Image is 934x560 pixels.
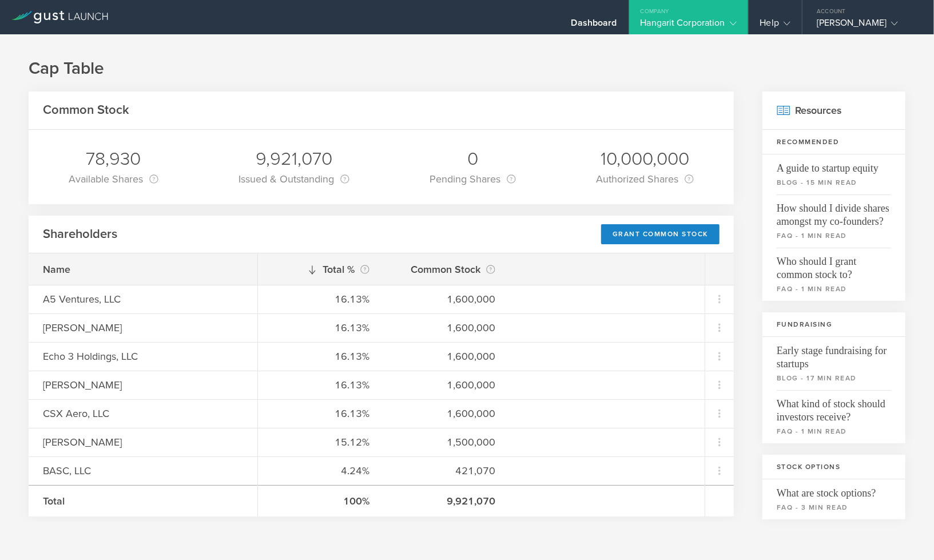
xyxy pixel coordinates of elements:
small: faq - 3 min read [777,502,891,513]
h2: Common Stock [43,102,129,118]
div: 9,921,070 [398,494,495,509]
small: blog - 15 min read [777,177,891,188]
div: [PERSON_NAME] [817,17,914,34]
div: Dashboard [571,17,617,34]
h2: Shareholders [43,226,117,243]
div: [PERSON_NAME] [43,378,243,392]
div: 15.12% [272,435,369,450]
div: Total % [272,261,369,277]
small: faq - 1 min read [777,284,891,294]
div: Name [43,262,243,277]
iframe: Chat Widget [877,505,934,560]
div: 1,600,000 [398,320,495,335]
div: BASC, LLC [43,463,243,478]
div: Available Shares [69,171,158,187]
div: Help [760,17,790,34]
h2: Resources [762,92,905,130]
div: Hangarit Corporation [641,17,737,34]
h3: Stock Options [762,455,905,479]
span: How should I divide shares amongst my co-founders? [777,194,891,228]
div: 100% [272,494,369,509]
span: What kind of stock should investors receive? [777,390,891,424]
div: [PERSON_NAME] [43,320,243,335]
div: 16.13% [272,320,369,335]
small: faq - 1 min read [777,426,891,436]
span: What are stock options? [777,479,891,500]
h3: Fundraising [762,312,905,337]
div: 16.13% [272,406,369,421]
div: 1,500,000 [398,435,495,450]
div: 78,930 [69,147,158,171]
div: 16.13% [272,378,369,392]
a: What kind of stock should investors receive?faq - 1 min read [762,390,905,443]
a: Early stage fundraising for startupsblog - 17 min read [762,337,905,390]
div: 421,070 [398,463,495,478]
div: Common Stock [398,261,495,277]
div: Echo 3 Holdings, LLC [43,349,243,364]
div: 1,600,000 [398,349,495,364]
a: How should I divide shares amongst my co-founders?faq - 1 min read [762,194,905,248]
div: Total [43,494,243,509]
div: 1,600,000 [398,406,495,421]
div: 1,600,000 [398,378,495,392]
a: Who should I grant common stock to?faq - 1 min read [762,248,905,301]
div: 1,600,000 [398,292,495,307]
div: 16.13% [272,349,369,364]
span: A guide to startup equity [777,154,891,175]
div: 4.24% [272,463,369,478]
div: Grant Common Stock [601,224,720,244]
div: CSX Aero, LLC [43,406,243,421]
a: A guide to startup equityblog - 15 min read [762,154,905,194]
a: What are stock options?faq - 3 min read [762,479,905,519]
small: blog - 17 min read [777,373,891,383]
div: A5 Ventures, LLC [43,292,243,307]
div: 9,921,070 [239,147,349,171]
span: Who should I grant common stock to? [777,248,891,281]
small: faq - 1 min read [777,231,891,241]
div: 0 [430,147,516,171]
h3: Recommended [762,130,905,154]
h1: Cap Table [29,57,905,80]
span: Early stage fundraising for startups [777,337,891,371]
div: Issued & Outstanding [239,171,349,187]
div: 10,000,000 [597,147,694,171]
div: Authorized Shares [597,171,694,187]
div: Pending Shares [430,171,516,187]
div: [PERSON_NAME] [43,435,243,450]
div: 16.13% [272,292,369,307]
